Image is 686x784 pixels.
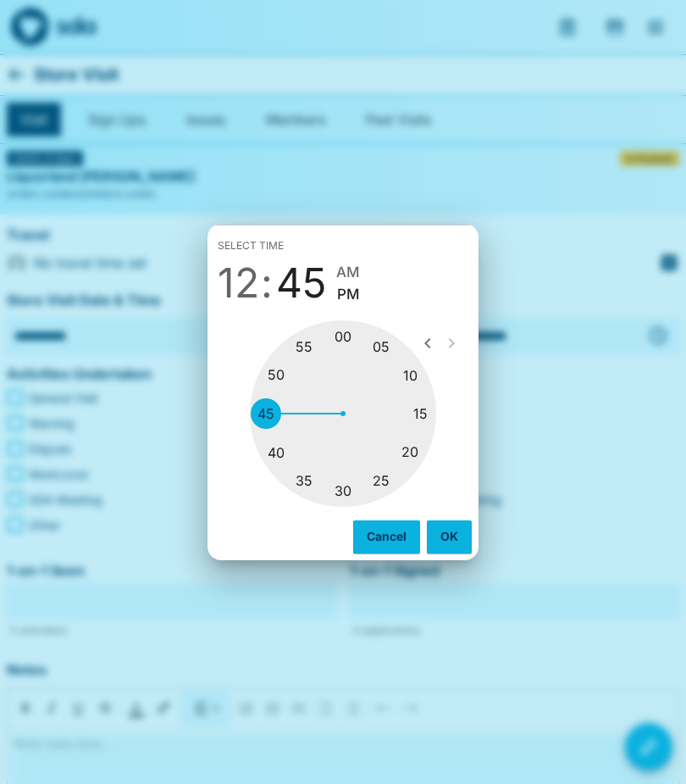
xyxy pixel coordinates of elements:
span: PM [337,283,360,306]
button: open previous view [411,326,445,360]
button: 45 [276,259,326,307]
button: OK [427,520,472,553]
button: 12 [218,259,259,307]
button: PM [336,283,360,306]
button: AM [336,261,360,284]
button: Cancel [353,520,420,553]
span: : [261,259,273,307]
span: Select time [218,232,284,259]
